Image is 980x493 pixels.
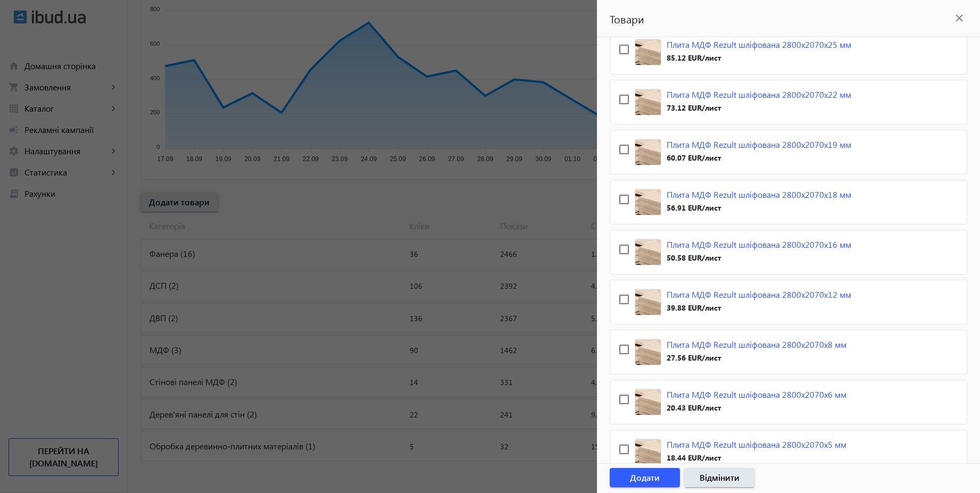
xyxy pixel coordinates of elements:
[667,303,925,313] span: 39.88 EUR/лист
[667,189,925,200] p: Плита МДФ Rezult шліфована 2800х2070х18 мм
[684,468,754,487] button: Відмінити
[635,389,661,415] img: Плита МДФ Rezult шліфована 2800х2070х6 мм
[635,339,661,365] img: Плита МДФ Rezult шліфована 2800х2070х8 мм
[635,289,661,315] img: Плита МДФ Rezult шліфована 2800х2070х12 мм
[667,239,925,250] p: Плита МДФ Rezult шліфована 2800х2070х16 мм
[635,39,661,65] img: Плита МДФ Rezult шліфована 2800х2070х25 мм
[667,39,925,51] p: Плита МДФ Rezult шліфована 2800х2070х25 мм
[630,472,660,483] span: Додати
[635,139,661,165] img: Плита МДФ Rezult шліфована 2800х2070х19 мм
[667,353,925,363] span: 27.56 EUR/лист
[667,289,925,300] p: Плита МДФ Rezult шліфована 2800х2070х12 мм
[597,11,644,26] h2: Товари
[667,139,925,151] p: Плита МДФ Rezult шліфована 2800х2070х19 мм
[667,103,925,113] span: 73.12 EUR/лист
[951,10,967,26] mat-icon: close
[610,468,680,487] button: Додати
[667,453,925,463] span: 18.44 EUR/лист
[667,403,925,413] span: 20.43 EUR/лист
[635,89,661,115] img: Плита МДФ Rezult шліфована 2800х2070х22 мм
[667,339,925,350] p: Плита МДФ Rezult шліфована 2800х2070х8 мм
[667,389,925,400] p: Плита МДФ Rezult шліфована 2800х2070х6 мм
[635,239,661,265] img: Плита МДФ Rezult шліфована 2800х2070х16 мм
[667,153,925,163] span: 60.07 EUR/лист
[700,472,740,483] span: Відмінити
[635,189,661,215] img: Плита МДФ Rezult шліфована 2800х2070х18 мм
[635,439,661,465] img: Плита МДФ Rezult шліфована 2800х2070х5 мм
[667,53,925,63] span: 85.12 EUR/лист
[667,89,925,101] p: Плита МДФ Rezult шліфована 2800х2070х22 мм
[667,203,925,213] span: 56.91 EUR/лист
[667,253,925,263] span: 50.58 EUR/лист
[667,439,925,450] p: Плита МДФ Rezult шліфована 2800х2070х5 мм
